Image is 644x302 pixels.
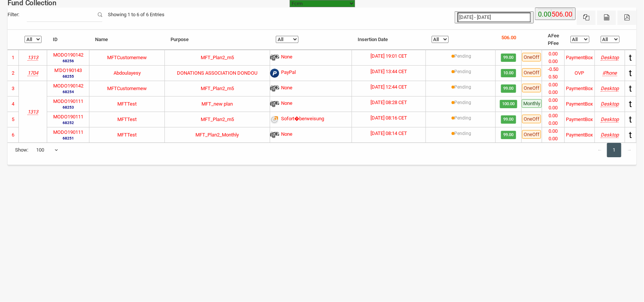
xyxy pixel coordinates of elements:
[629,52,632,63] span: t
[542,104,564,112] li: 0.00
[542,127,564,135] li: 0.00
[53,104,83,110] small: 68253
[566,116,593,123] div: PaymentBox
[629,99,632,109] span: t
[455,53,472,60] label: Pending
[370,99,407,106] label: [DATE] 08:28 CET
[601,117,619,122] i: Mozilla/5.0 (Windows NT 10.0; Win64; x64) AppleWebKit/537.36 (KHTML, like Gecko) Chrome/140.0.0.0...
[53,120,83,126] small: 68252
[601,132,619,138] i: Mozilla/5.0 (Windows NT 10.0; Win64; x64) AppleWebKit/537.36 (KHTML, like Gecko) Chrome/140.0.0.0...
[370,83,407,91] label: [DATE] 12:44 CET
[542,97,564,104] li: 0.00
[89,81,164,96] td: MFTCustomernew
[36,143,58,157] span: 100
[370,130,407,137] label: [DATE] 08:14 CET
[281,115,324,124] span: Sofort�berweisung
[455,84,472,90] label: Pending
[542,58,564,65] li: 0.00
[566,54,593,61] div: PaymentBox
[165,50,270,65] td: MFT_Plan2_m5
[8,65,19,81] td: 2
[622,143,636,157] a: →
[542,50,564,58] li: 0.00
[27,8,102,22] input: Filter:
[548,32,559,40] li: AFee
[629,83,632,94] span: t
[281,84,292,93] span: None
[8,50,19,65] td: 1
[281,69,296,78] span: PayPal
[53,113,83,121] label: MODO190111
[629,114,632,125] span: t
[281,53,292,62] span: None
[28,109,38,115] i: Skillshare
[53,135,83,141] small: 68251
[566,131,593,139] div: PaymentBox
[501,84,516,93] span: 99.00
[89,96,164,112] td: MFTTest
[455,99,472,106] label: Pending
[542,66,564,73] li: -0.50
[501,54,516,62] span: 99.00
[575,69,584,77] div: OVP
[522,115,541,123] span: OneOff
[53,129,83,136] label: MODO190111
[352,30,426,50] th: Insertion Date
[8,81,19,96] td: 3
[538,9,551,20] label: 0.00
[522,68,541,77] span: OneOff
[522,99,542,108] span: Monthly
[455,115,472,121] label: Pending
[542,81,564,89] li: 0.00
[455,130,472,137] label: Pending
[542,89,564,96] li: 0.00
[618,11,636,25] button: Pdf
[501,34,516,41] p: 506.00
[607,143,621,157] a: 1
[629,130,632,140] span: t
[89,30,164,50] th: Name
[53,82,83,90] label: MODO190142
[165,65,270,81] td: DONATIONS ASSOCIATION DONDOU
[165,127,270,143] td: MFT_Plan2_Monthly
[89,65,164,81] td: Abdoulayesy
[500,100,517,108] span: 100.00
[15,146,28,154] span: Show:
[522,130,541,139] span: OneOff
[281,100,292,109] span: None
[165,30,270,50] th: Purpose
[89,50,164,65] td: MFTCustomernew
[47,30,89,50] th: ID
[54,74,82,79] small: 68255
[501,69,516,77] span: 10.00
[542,73,564,81] li: 0.50
[370,68,407,75] label: [DATE] 13:44 CET
[370,114,407,122] label: [DATE] 08:16 CET
[165,81,270,96] td: MFT_Plan2_m5
[522,53,541,61] span: OneOff
[577,11,596,25] button: Excel
[542,112,564,120] li: 0.00
[28,55,38,60] i: Skillshare
[53,98,83,105] label: MODO190111
[53,89,83,95] small: 68254
[36,146,58,154] span: 100
[603,70,617,76] i: Mozilla/5.0 (iPhone; CPU iPhone OS 18_1_1 like Mac OS X) AppleWebKit/605.1.15 (KHTML, like Gecko)...
[28,70,38,76] i: Association DONDOU
[601,55,619,60] i: Mozilla/5.0 (Windows NT 10.0; Win64; x64) AppleWebKit/537.36 (KHTML, like Gecko) Chrome/139.0.0.0...
[535,8,576,20] button: 0.00506.00
[601,86,619,91] i: Mozilla/5.0 (Windows NT 10.0; Win64; x64) AppleWebKit/537.36 (KHTML, like Gecko) Chrome/139.0.0.0...
[597,11,616,25] button: CSV
[601,101,619,107] i: Mozilla/5.0 (Windows NT 10.0; Win64; x64) AppleWebKit/537.36 (KHTML, like Gecko) Chrome/140.0.0.0...
[566,85,593,92] div: PaymentBox
[8,127,19,143] td: 6
[542,135,564,143] li: 0.00
[8,96,19,112] td: 4
[54,67,82,74] label: M'DO190143
[102,8,170,22] div: Showing 1 to 6 of 6 Entries
[629,68,632,78] span: t
[165,112,270,127] td: MFT_Plan2_m5
[542,120,564,127] li: 0.00
[501,131,516,139] span: 99.00
[370,52,407,60] label: [DATE] 19:01 CET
